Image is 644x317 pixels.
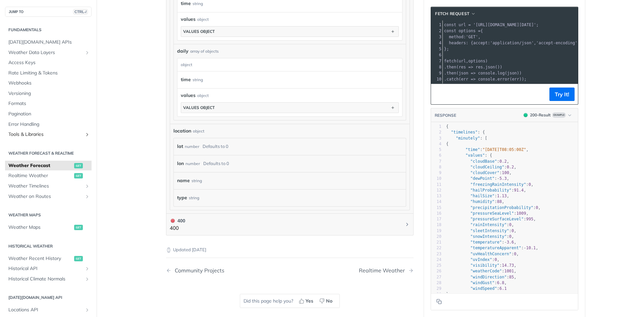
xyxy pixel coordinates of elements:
[5,150,92,156] h2: Weather Forecast & realtime
[5,305,92,315] a: Locations APIShow subpages for Locations API
[431,153,441,158] div: 6
[529,182,531,187] span: 0
[431,147,441,153] div: 5
[444,29,456,33] span: const
[171,219,175,223] span: 400
[444,35,481,39] span: : ,
[181,75,191,85] label: time
[470,269,502,273] span: "weatherCode"
[8,100,90,107] span: Formats
[431,234,441,240] div: 20
[446,292,448,297] span: }
[497,71,505,75] span: log
[507,71,517,75] span: json
[470,182,526,187] span: "freezingRainIntensity"
[524,246,526,250] span: -
[466,147,480,152] span: "time"
[5,7,92,17] button: JUMP TOCTRL-/
[470,205,533,210] span: "precipitationProbability"
[530,112,551,118] div: 200 - Result
[485,65,495,69] span: json
[470,165,504,169] span: "cloudCeiling"
[446,228,517,233] span: : ,
[495,257,497,262] span: 0
[297,296,317,306] button: Yes
[514,188,524,193] span: 91.4
[470,176,494,181] span: "dewPoint"
[431,46,442,52] div: 5
[5,99,92,109] a: Formats
[5,89,92,99] a: Versioning
[502,263,514,268] span: 14.73
[471,71,476,75] span: =>
[512,77,519,82] span: err
[549,88,575,101] button: Try It!
[446,194,509,198] span: : ,
[446,240,517,245] span: : ,
[85,183,90,189] button: Show subpages for Weather Timelines
[5,58,92,68] a: Access Keys
[177,142,183,151] label: lat
[189,193,199,203] div: string
[497,176,499,181] span: -
[431,182,441,188] div: 11
[526,246,536,250] span: 10.1
[459,71,468,75] span: json
[359,267,408,274] div: Realtime Weather
[490,41,534,45] span: 'application/json'
[431,286,441,292] div: 29
[470,211,514,216] span: "pressureSeaLevel"
[552,112,566,118] span: Example
[359,267,414,274] a: Next Page: Realtime Weather
[446,286,507,291] span: :
[8,90,90,97] span: Versioning
[509,275,514,279] span: 85
[431,193,441,199] div: 13
[470,257,492,262] span: "uvIndex"
[431,40,442,46] div: 4
[470,194,494,198] span: "hailSize"
[514,252,516,256] span: 0
[433,10,478,17] button: fetch Request
[468,59,485,63] span: options
[509,222,512,227] span: 0
[431,268,441,274] div: 26
[8,255,72,262] span: Weather Recent History
[497,280,504,285] span: 6.8
[446,124,448,129] span: {
[446,182,533,187] span: : ,
[459,22,466,27] span: url
[431,124,441,129] div: 1
[5,254,92,264] a: Weather Recent Historyget
[497,194,507,198] span: 1.13
[5,161,92,171] a: Weather Forecastget
[470,275,506,279] span: "windDirection"
[444,59,488,63] span: ( , )
[8,49,83,56] span: Weather Data Layers
[449,35,463,39] span: method
[431,34,442,40] div: 3
[473,41,488,45] span: accept
[444,29,483,33] span: {
[197,93,209,99] div: object
[470,217,524,221] span: "pressureSurfaceLevel"
[451,130,477,135] span: "timelines"
[5,129,92,140] a: Tools & LibrariesShow subpages for Tools & Libraries
[512,228,514,233] span: 0
[5,212,92,218] h2: Weather Maps
[183,29,215,34] div: values object
[306,298,313,305] span: Yes
[85,194,90,199] button: Show subpages for Weather on Routes
[181,103,398,113] button: values object
[444,65,502,69] span: . ( . ())
[166,247,414,253] p: Updated [DATE]
[5,274,92,284] a: Historical Climate NormalsShow subpages for Historical Climate Normals
[446,142,448,146] span: {
[5,27,92,33] h2: Fundamentals
[470,263,499,268] span: "visibility"
[470,222,506,227] span: "rainIntensity"
[431,263,441,268] div: 25
[470,240,502,245] span: "temperature"
[446,71,456,75] span: then
[8,111,90,117] span: Pagination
